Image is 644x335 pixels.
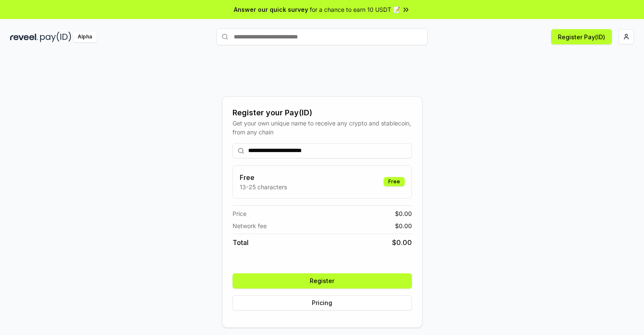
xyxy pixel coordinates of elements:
[233,119,412,136] div: Get your own unique name to receive any crypto and stablecoin, from any chain
[73,32,97,42] div: Alpha
[240,172,287,182] h3: Free
[40,32,71,42] img: pay_id
[395,209,412,218] span: $ 0.00
[233,295,412,310] button: Pricing
[310,5,400,14] span: for a chance to earn 10 USDT 📝
[234,5,308,14] span: Answer our quick survey
[10,32,38,42] img: reveel_dark
[233,237,249,248] span: Total
[233,273,412,289] button: Register
[240,182,287,191] p: 13-25 characters
[233,209,246,218] span: Price
[551,29,612,44] button: Register Pay(ID)
[395,221,412,230] span: $ 0.00
[233,221,267,230] span: Network fee
[384,177,405,186] div: Free
[392,237,412,248] span: $ 0.00
[233,107,412,119] div: Register your Pay(ID)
